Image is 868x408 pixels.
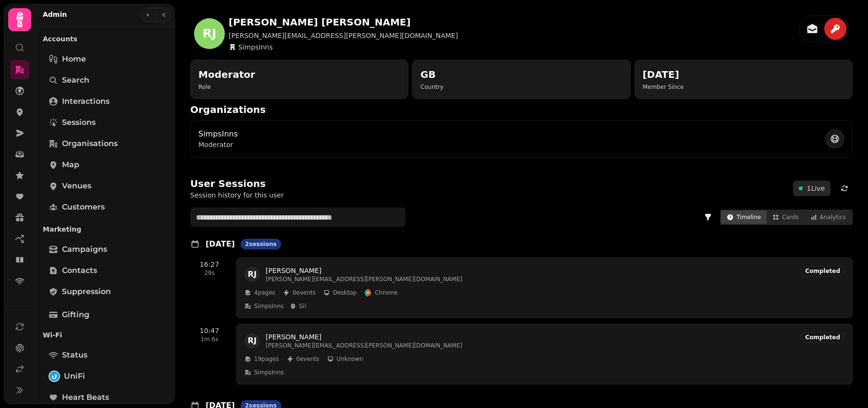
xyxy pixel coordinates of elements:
[293,289,316,297] span: 0 events
[229,15,413,29] h2: [PERSON_NAME] [PERSON_NAME]
[62,244,107,255] span: Campaigns
[64,371,85,382] span: UniFi
[241,239,281,249] div: 2 sessions
[43,326,167,344] p: Wi-Fi
[299,302,307,310] span: Si!
[266,266,797,275] p: [PERSON_NAME]
[62,286,111,297] span: Suppression
[202,27,216,40] div: Ryan Jarvis
[190,190,284,200] p: Session history for this user
[43,240,167,259] a: Campaigns
[229,31,458,40] p: [PERSON_NAME][EMAIL_ADDRESS][PERSON_NAME][DOMAIN_NAME]
[62,96,110,107] span: Interactions
[248,337,257,345] span: RJ
[375,289,397,297] span: Chrome
[43,198,167,217] a: Customers
[43,134,167,153] a: Organisations
[198,68,255,81] h2: Moderator
[266,332,797,342] p: [PERSON_NAME]
[296,355,319,363] span: 0 events
[43,282,167,301] a: Suppression
[266,342,797,349] p: [PERSON_NAME][EMAIL_ADDRESS][PERSON_NAME][DOMAIN_NAME]
[62,201,105,213] span: Customers
[43,221,167,238] p: Marketing
[43,305,167,324] a: Gifting
[248,271,257,278] span: RJ
[805,210,852,224] button: Analytics
[62,392,109,403] span: Heart beats
[43,261,167,280] a: Contacts
[204,269,215,277] div: 29s
[206,238,235,250] h3: [DATE]
[62,138,118,149] span: Organisations
[245,369,284,376] button: SimpsInns
[198,128,238,140] p: SimpsInns
[200,326,219,335] div: 10:47
[198,140,238,149] p: Moderator
[643,68,684,81] h2: [DATE]
[767,210,804,224] button: Cards
[43,388,167,407] a: Heart beats
[198,83,255,91] p: Role
[333,289,357,297] span: Desktop
[62,265,97,276] span: Contacts
[238,42,273,52] p: SimpsInns
[62,180,91,192] span: Venues
[820,213,846,221] span: Analytics
[801,266,844,276] div: Completed
[190,177,284,190] h2: User Sessions
[254,289,275,297] span: 4 pages
[254,302,284,310] span: SimpsInns
[62,309,89,321] span: Gifting
[198,128,238,149] a: SimpsInnsModerator
[43,30,167,48] p: Accounts
[807,184,825,193] span: 1 Live
[43,49,167,69] a: Home
[266,275,797,283] p: [PERSON_NAME][EMAIL_ADDRESS][PERSON_NAME][DOMAIN_NAME]
[420,68,443,81] h2: GB
[782,213,798,221] span: Cards
[721,210,767,224] button: Timeline
[736,213,761,221] span: Timeline
[43,346,167,365] a: Status
[43,367,167,386] a: UniFiUniFi
[62,349,87,361] span: Status
[254,355,279,363] span: 19 pages
[190,103,375,116] h2: Organizations
[245,302,284,310] button: SimpsInns
[43,71,167,90] a: Search
[49,371,59,381] img: UniFi
[62,74,89,86] span: Search
[337,355,364,363] span: Unknown
[643,83,684,91] p: Member Since
[43,155,167,174] a: Map
[420,83,443,91] p: Country
[62,117,96,128] span: Sessions
[200,335,218,343] div: 1m 6s
[254,369,284,376] span: SimpsInns
[62,159,79,171] span: Map
[43,113,167,132] a: Sessions
[62,53,86,65] span: Home
[43,92,167,111] a: Interactions
[200,260,219,269] div: 16:27
[43,10,67,19] h2: Admin
[801,332,844,343] div: Completed
[43,176,167,196] a: Venues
